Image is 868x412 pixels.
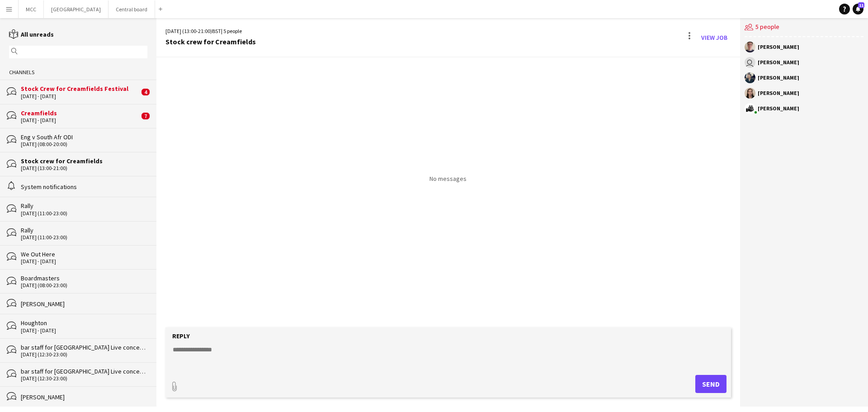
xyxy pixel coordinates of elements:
[142,113,150,119] span: 7
[9,30,54,38] a: All unreads
[19,0,44,18] button: MCC
[21,393,147,401] div: [PERSON_NAME]
[758,44,799,50] div: [PERSON_NAME]
[21,343,147,351] div: bar staff for [GEOGRAPHIC_DATA] Live concerts
[21,133,147,141] div: Eng v South Afr ODI
[21,367,147,375] div: bar staff for [GEOGRAPHIC_DATA] Live concerts
[108,0,155,18] button: Central board
[21,258,147,265] div: [DATE] - [DATE]
[853,4,863,14] a: 11
[21,85,139,93] div: Stock Crew for Creamfields Festival
[21,351,147,358] div: [DATE] (12:30-23:00)
[165,27,256,35] div: [DATE] (13:00-21:00) | 5 people
[21,165,147,171] div: [DATE] (13:00-21:00)
[172,332,190,340] label: Reply
[21,183,147,191] div: System notifications
[745,18,863,37] div: 5 people
[21,250,147,258] div: We Out Here
[21,210,147,217] div: [DATE] (11:00-23:00)
[21,141,147,147] div: [DATE] (08:00-20:00)
[165,38,256,46] div: Stock crew for Creamfields
[21,109,139,117] div: Creamfields
[21,117,139,123] div: [DATE] - [DATE]
[44,0,108,18] button: [GEOGRAPHIC_DATA]
[698,30,731,45] a: View Job
[21,327,147,334] div: [DATE] - [DATE]
[21,282,147,289] div: [DATE] (08:00-23:00)
[212,28,221,34] span: BST
[758,60,799,65] div: [PERSON_NAME]
[21,300,147,308] div: [PERSON_NAME]
[758,90,799,96] div: [PERSON_NAME]
[695,375,726,393] button: Send
[21,375,147,382] div: [DATE] (12:30-23:00)
[21,319,147,327] div: Houghton
[21,274,147,282] div: Boardmasters
[21,226,147,234] div: Rally
[142,89,150,95] span: 4
[758,75,799,81] div: [PERSON_NAME]
[429,175,467,183] p: No messages
[21,157,147,165] div: Stock crew for Creamfields
[21,202,147,210] div: Rally
[858,2,864,8] span: 11
[21,234,147,241] div: [DATE] (11:00-23:00)
[758,106,799,111] div: [PERSON_NAME]
[21,93,139,99] div: [DATE] - [DATE]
